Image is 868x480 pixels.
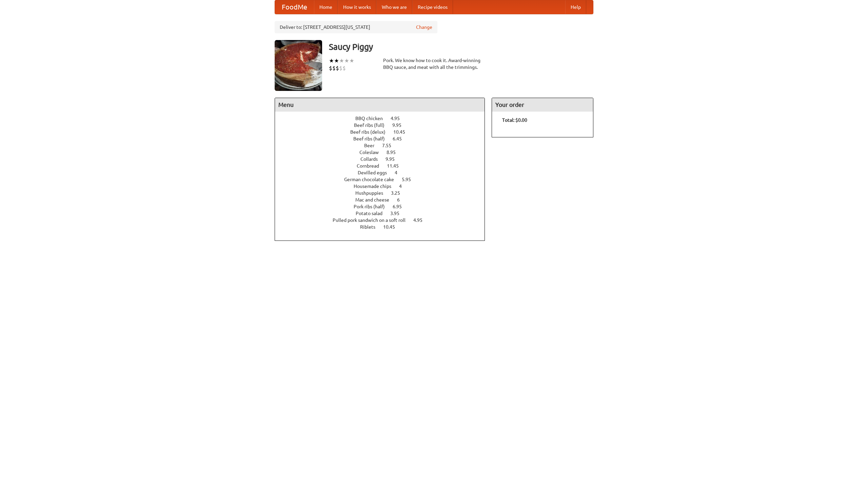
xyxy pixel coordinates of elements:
span: Beef ribs (delux) [350,129,392,135]
li: ★ [344,57,349,64]
a: Housemade chips 4 [354,184,414,189]
span: Beef ribs (full) [354,122,391,128]
b: Total: $0.00 [502,117,527,123]
a: Beer 7.55 [364,143,404,148]
a: Home [314,0,338,14]
span: Coleslaw [359,150,386,155]
a: Collards 9.95 [360,156,407,162]
span: 4 [395,170,404,175]
span: 3.25 [391,190,407,196]
li: ★ [339,57,344,64]
span: Hushpuppies [355,190,390,196]
span: Riblets [360,224,382,230]
a: Who we are [376,0,412,14]
span: Pulled pork sandwich on a soft roll [333,217,412,223]
span: Beef ribs (half) [353,136,392,141]
span: 9.95 [392,122,408,128]
span: Collards [360,156,384,162]
a: Cornbread 11.45 [357,163,411,169]
span: 3.95 [390,211,406,216]
a: FoodMe [275,0,314,14]
a: Mac and cheese 6 [355,197,412,203]
li: ★ [334,57,339,64]
a: Recipe videos [412,0,453,14]
span: 7.55 [382,143,398,148]
li: ★ [349,57,354,64]
span: BBQ chicken [355,116,390,121]
a: Help [565,0,586,14]
span: 10.45 [393,129,412,135]
span: 8.95 [387,150,402,155]
span: Devilled eggs [358,170,394,175]
span: 6 [397,197,407,203]
span: 11.45 [387,163,406,169]
a: Change [416,24,432,31]
li: $ [339,64,342,72]
a: Riblets 10.45 [360,224,408,230]
li: ★ [329,57,334,64]
li: $ [332,64,336,72]
a: Hushpuppies 3.25 [355,190,413,196]
span: 6.45 [393,136,409,141]
a: How it works [338,0,376,14]
a: BBQ chicken 4.95 [355,116,412,121]
span: German chocolate cake [344,177,401,182]
h4: Menu [275,98,485,112]
img: angular.jpg [275,40,322,91]
li: $ [336,64,339,72]
span: Housemade chips [354,184,398,189]
a: German chocolate cake 5.95 [344,177,423,182]
h4: Your order [492,98,593,112]
span: Beer [364,143,381,148]
li: $ [342,64,346,72]
span: Potato salad [356,211,389,216]
div: Deliver to: [STREET_ADDRESS][US_STATE] [275,21,437,33]
a: Beef ribs (delux) 10.45 [350,129,418,135]
div: Pork. We know how to cook it. Award-winning BBQ sauce, and meat with all the trimmings. [383,57,485,71]
span: 9.95 [386,156,401,162]
a: Pork ribs (half) 6.95 [354,204,414,209]
a: Potato salad 3.95 [356,211,412,216]
span: Mac and cheese [355,197,396,203]
h3: Saucy Piggy [329,40,593,54]
a: Beef ribs (full) 9.95 [354,122,414,128]
span: 10.45 [383,224,402,230]
span: 4.95 [413,217,429,223]
li: $ [329,64,332,72]
span: Cornbread [357,163,386,169]
a: Beef ribs (half) 6.45 [353,136,414,141]
a: Pulled pork sandwich on a soft roll 4.95 [333,217,435,223]
span: 5.95 [402,177,418,182]
span: 6.95 [393,204,409,209]
a: Coleslaw 8.95 [359,150,408,155]
span: Pork ribs (half) [354,204,392,209]
span: 4 [399,184,409,189]
span: 4.95 [391,116,407,121]
a: Devilled eggs 4 [358,170,410,175]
